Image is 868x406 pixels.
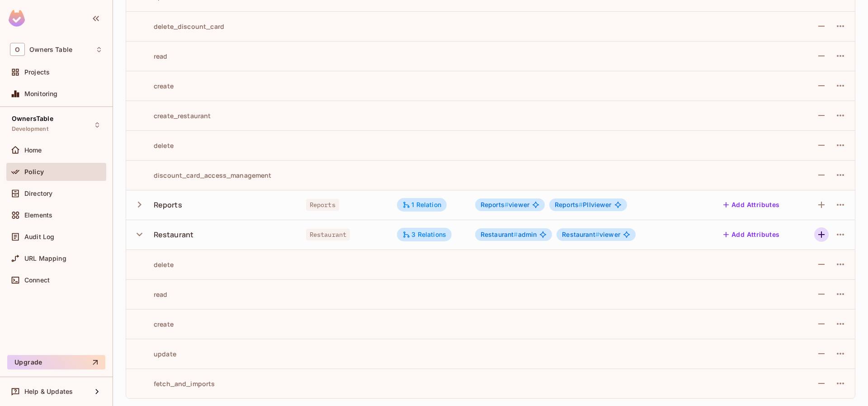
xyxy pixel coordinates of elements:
span: Restaurant [481,231,518,238]
img: SReyMgAAAABJRU5ErkJggg== [9,10,25,27]
div: 3 Relations [402,231,446,239]
span: viewer [481,201,529,208]
div: delete [133,260,174,269]
div: fetch_and_imports [133,379,215,388]
div: read [133,52,168,60]
span: OwnersTable [12,115,53,122]
span: # [505,201,509,208]
div: Restaurant [154,230,194,240]
div: delete [133,141,174,150]
span: PIIviewer [555,201,612,208]
div: Reports [154,200,182,210]
button: Add Attributes [720,227,783,242]
span: viewer [562,231,620,238]
span: # [579,201,583,208]
span: Policy [24,168,44,175]
div: discount_card_access_management [133,171,272,180]
button: Add Attributes [720,198,783,212]
span: admin [481,231,537,238]
span: Workspace: Owners Table [29,46,72,53]
span: Projects [24,69,50,76]
div: create [133,82,174,90]
div: 1 Relation [402,201,441,209]
span: Restaurant [562,231,599,238]
span: Reports [481,201,509,208]
span: Directory [24,190,52,197]
span: # [595,231,599,238]
span: Monitoring [24,90,58,97]
span: URL Mapping [24,255,66,262]
span: Elements [24,212,52,219]
div: create [133,320,174,328]
span: Reports [555,201,583,208]
span: Connect [24,277,50,284]
div: delete_discount_card [133,22,224,31]
span: Home [24,147,42,154]
span: Development [12,125,48,133]
div: read [133,290,168,299]
button: Upgrade [7,355,105,369]
div: create_restaurant [133,111,211,120]
span: Reports [306,199,339,211]
div: update [133,350,176,358]
span: Audit Log [24,233,54,240]
span: # [514,231,518,238]
span: Restaurant [306,229,350,240]
span: Help & Updates [24,388,73,395]
span: O [10,43,25,56]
